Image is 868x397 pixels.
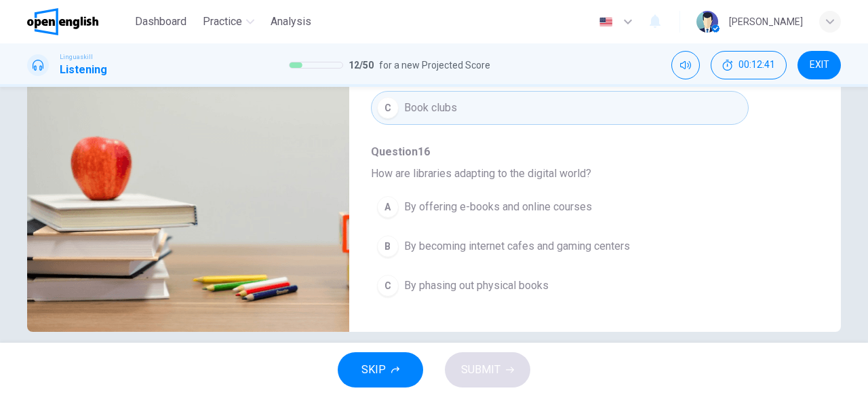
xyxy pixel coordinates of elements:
[203,14,242,30] span: Practice
[371,166,797,182] span: How are libraries adapting to the digital world?
[404,100,457,116] span: Book clubs
[377,97,399,119] div: C
[597,17,614,27] img: en
[371,91,749,125] button: CBook clubs
[338,352,423,387] button: SKIP
[810,60,829,71] span: EXIT
[379,57,490,73] span: for a new Projected Score
[27,8,130,35] a: OpenEnglish logo
[711,51,787,79] button: 00:12:41
[130,10,192,34] button: Dashboard
[404,238,630,254] span: By becoming internet cafes and gaming centers
[349,57,374,73] span: 12 / 50
[135,14,186,30] span: Dashboard
[271,14,311,30] span: Analysis
[377,275,399,297] div: C
[27,1,349,332] img: Listen to Tom, a local librarian, discussing the importance of libraries.
[671,51,700,79] div: Mute
[60,62,107,78] h1: Listening
[711,51,787,79] div: Hide
[377,235,399,257] div: B
[361,360,386,379] span: SKIP
[738,60,775,71] span: 00:12:41
[265,10,317,34] button: Analysis
[371,144,797,160] span: Question 16
[696,11,718,33] img: Profile picture
[729,14,803,30] div: [PERSON_NAME]
[797,51,841,79] button: EXIT
[27,8,98,35] img: OpenEnglish logo
[404,199,592,215] span: By offering e-books and online courses
[60,52,93,62] span: Linguaskill
[404,278,549,294] span: By phasing out physical books
[371,190,749,224] button: ABy offering e-books and online courses
[371,229,749,263] button: BBy becoming internet cafes and gaming centers
[371,269,749,303] button: CBy phasing out physical books
[377,196,399,218] div: A
[197,10,260,34] button: Practice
